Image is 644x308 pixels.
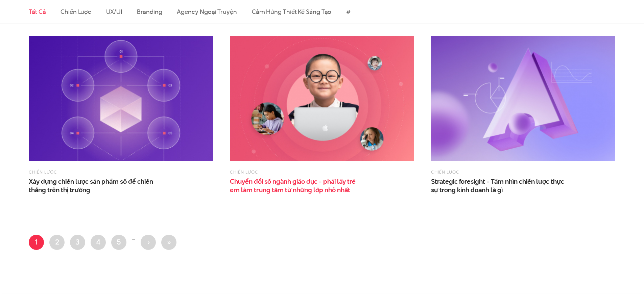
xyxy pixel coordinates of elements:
[61,7,91,16] a: Chiến lược
[167,237,171,247] span: »
[132,235,135,242] li: …
[230,186,350,194] span: em làm trung tâm từ những lớp nhỏ nhất
[29,177,164,194] a: Xây dựng chiến lược sản phẩm số để chiếnthắng trên thị trường
[431,169,459,175] a: Chiến lược
[147,237,150,247] span: ›
[431,177,566,194] a: Strategic foresight - Tầm nhìn chiến lược thựcsự trong kinh doanh là gì
[106,7,122,16] a: UX/UI
[111,235,126,250] a: 5
[91,235,106,250] a: 4
[70,235,85,250] a: 3
[177,7,237,16] a: Agency ngoại truyện
[137,7,162,16] a: Branding
[230,177,365,194] span: Chuyển đổi số ngành giáo dục - phải lấy trẻ
[252,7,332,16] a: Cảm hứng thiết kế sáng tạo
[49,235,65,250] a: 2
[230,36,414,161] img: Chuyển đổi số ngành giáo dục
[29,36,213,161] img: Xây dựng chiến lược sản phẩm số để chiến thắng trên thị trường
[230,169,258,175] a: Chiến lược
[29,177,164,194] span: Xây dựng chiến lược sản phẩm số để chiến
[431,177,566,194] span: Strategic foresight - Tầm nhìn chiến lược thực
[431,36,615,161] img: Strategic foresight - Tầm nhìn chiến lược thực sự trong kinh doanh là gì
[29,169,57,175] a: Chiến lược
[29,7,46,16] a: Tất cả
[29,186,90,194] span: thắng trên thị trường
[431,186,503,194] span: sự trong kinh doanh là gì
[346,7,351,16] a: #
[230,177,365,194] a: Chuyển đổi số ngành giáo dục - phải lấy trẻem làm trung tâm từ những lớp nhỏ nhất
